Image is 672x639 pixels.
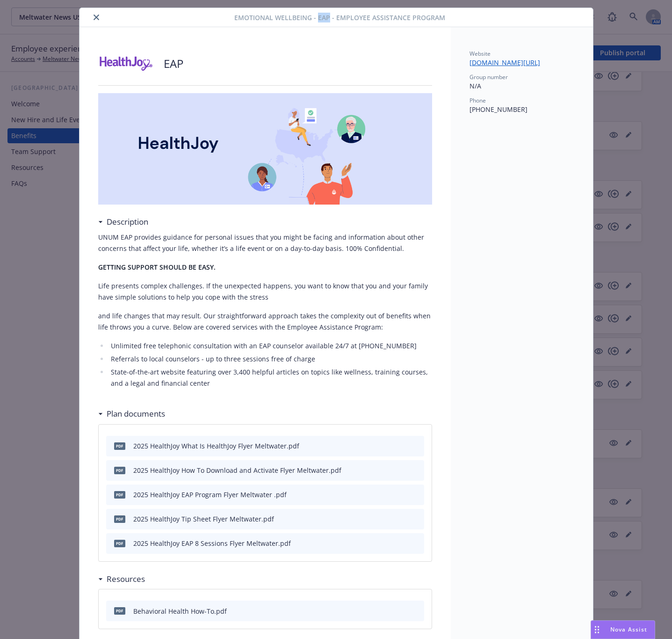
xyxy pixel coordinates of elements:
[164,56,183,72] p: EAP
[397,514,405,524] button: download file
[114,491,125,498] span: pdf
[133,514,274,524] div: 2025 HealthJoy Tip Sheet Flyer Meltwater.pdf
[114,540,125,547] span: pdf
[98,310,432,333] p: and life changes that may result. Our straightforward approach takes the complexity out of benefi...
[470,73,508,81] span: Group number
[133,490,287,499] div: 2025 HealthJoy EAP Program Flyer Meltwater .pdf
[107,573,145,585] h3: Resources
[470,96,486,104] span: Phone
[114,442,125,449] span: pdf
[133,465,341,475] div: 2025 HealthJoy How To Download and Activate Flyer Meltwater.pdf
[397,538,405,548] button: download file
[108,367,432,389] li: State-of-the-art website featuring over 3,400 helpful articles on topics like wellness, training ...
[470,104,574,114] p: [PHONE_NUMBER]
[98,216,148,228] div: Description
[412,465,420,475] button: preview file
[107,408,165,420] h3: Plan documents
[114,515,125,522] span: pdf
[412,490,420,499] button: preview file
[91,12,102,23] button: close
[412,514,420,524] button: preview file
[397,465,405,475] button: download file
[133,538,291,548] div: 2025 HealthJoy EAP 8 Sessions Flyer Meltwater.pdf
[397,441,405,451] button: download file
[591,621,603,639] div: Drag to move
[98,280,432,303] p: Life presents complex challenges. If the unexpected happens, you want to know that you and your f...
[108,353,432,365] li: Referrals to local counselors - up to three sessions free of charge
[98,263,216,272] strong: GETTING SUPPORT SHOULD BE EASY.
[610,625,647,633] span: Nova Assist
[98,93,432,205] img: banner
[114,467,125,474] span: pdf
[470,50,491,58] span: Website
[98,50,154,78] img: HealthJoy, LLC
[470,81,574,91] p: N/A
[234,13,445,22] span: Emotional Wellbeing - EAP - Employee Assistance Program
[397,490,405,499] button: download file
[114,607,125,614] span: pdf
[133,606,227,616] div: Behavioral Health How-To.pdf
[412,606,420,616] button: preview file
[397,606,405,616] button: download file
[98,232,432,254] p: UNUM EAP provides guidance for personal issues that you might be facing and information about oth...
[412,441,420,451] button: preview file
[133,441,299,451] div: 2025 HealthJoy What Is HealthJoy Flyer Meltwater.pdf
[107,216,148,228] h3: Description
[591,620,655,639] button: Nova Assist
[108,340,432,352] li: Unlimited free telephonic consultation with an EAP counselor available 24/7 at [PHONE_NUMBER]
[98,573,145,585] div: Resources
[470,58,548,67] a: [DOMAIN_NAME][URL]
[98,408,165,420] div: Plan documents
[412,538,420,548] button: preview file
